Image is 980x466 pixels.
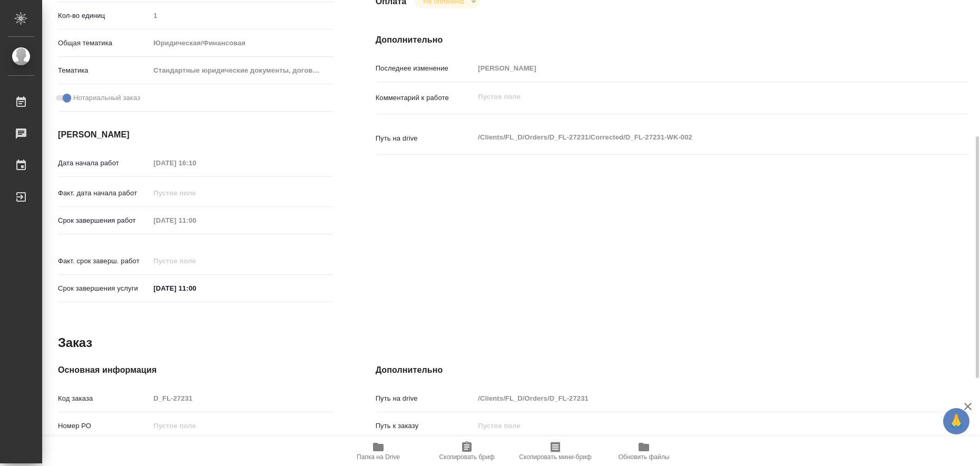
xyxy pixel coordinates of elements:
p: Путь к заказу [376,421,475,431]
input: Пустое поле [150,253,242,269]
h4: [PERSON_NAME] [58,128,334,141]
p: Кол-во единиц [58,11,150,21]
h4: Основная информация [58,364,334,376]
textarea: /Clients/FL_D/Orders/D_FL-27231/Corrected/D_FL-27231-WK-002 [474,128,919,146]
p: Путь на drive [376,393,475,404]
div: Юридическая/Финансовая [150,34,333,52]
input: ✎ Введи что-нибудь [150,281,242,296]
p: Тематика [58,65,150,76]
input: Пустое поле [150,155,242,171]
input: Пустое поле [150,213,242,228]
p: Общая тематика [58,38,150,48]
p: Факт. дата начала работ [58,188,150,199]
p: Код заказа [58,393,150,404]
input: Пустое поле [150,391,333,406]
input: Пустое поле [474,391,919,406]
span: 🙏 [947,410,965,432]
button: Папка на Drive [334,437,423,466]
input: Пустое поле [150,418,333,433]
div: Стандартные юридические документы, договоры, уставы [150,62,333,80]
span: Скопировать мини-бриф [519,453,591,461]
p: Номер РО [58,421,150,431]
h4: Дополнительно [376,34,968,46]
input: Пустое поле [474,418,919,433]
span: Нотариальный заказ [73,93,140,103]
span: Папка на Drive [357,453,400,461]
h2: Заказ [58,334,92,351]
button: Скопировать бриф [423,437,511,466]
span: Обновить файлы [619,453,670,461]
p: Срок завершения работ [58,215,150,226]
p: Комментарий к работе [376,93,475,103]
h4: Дополнительно [376,364,968,376]
input: Пустое поле [150,185,242,201]
span: Скопировать бриф [439,453,494,461]
p: Дата начала работ [58,158,150,168]
input: Пустое поле [474,61,919,76]
p: Факт. срок заверш. работ [58,256,150,266]
p: Последнее изменение [376,63,475,74]
input: Пустое поле [150,8,333,23]
button: Скопировать мини-бриф [511,437,600,466]
button: 🙏 [943,408,969,434]
p: Срок завершения услуги [58,283,150,294]
p: Путь на drive [376,133,475,144]
button: Обновить файлы [600,437,688,466]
